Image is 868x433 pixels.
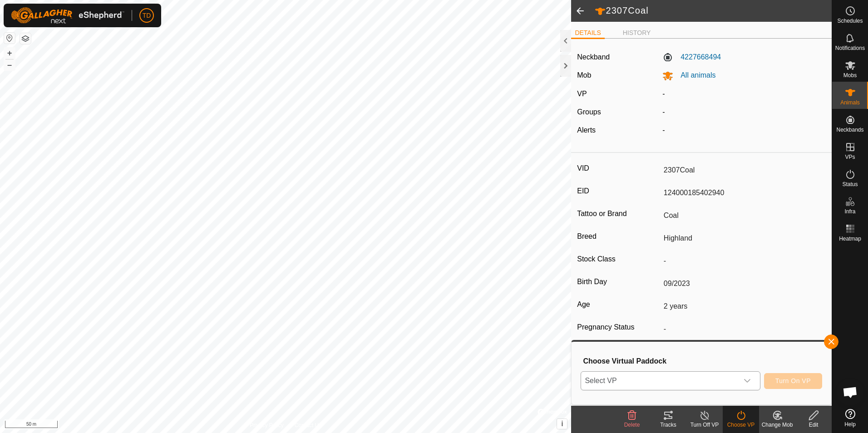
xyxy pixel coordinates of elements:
li: DETAILS [571,28,604,39]
label: VP [577,90,587,98]
div: Tracks [650,421,686,429]
span: Help [844,422,856,427]
label: Pregnancy Status [577,321,660,333]
label: Stock Class [577,253,660,265]
a: Privacy Policy [250,421,284,429]
label: Tattoo or Brand [577,208,660,220]
div: Turn Off VP [686,421,723,429]
div: dropdown trigger [738,372,756,390]
div: Change Mob [759,421,795,429]
label: Groups [577,108,601,116]
li: HISTORY [619,28,655,38]
span: Heatmap [839,236,861,241]
label: 4227668494 [662,52,721,63]
span: All animals [673,71,715,79]
label: VID [577,162,660,174]
button: Map Layers [20,33,31,44]
h3: Choose Virtual Paddock [583,357,822,365]
div: - [659,125,829,136]
label: Age [577,299,660,310]
label: Breed [577,231,660,242]
app-display-virtual-paddock-transition: - [662,90,665,98]
label: EID [577,185,660,197]
div: - [659,107,829,118]
a: Contact Us [295,421,321,429]
span: i [561,420,563,428]
label: Birth Day [577,276,660,288]
span: Turn On VP [775,377,811,384]
label: Mob [577,71,591,79]
button: Reset Map [4,33,15,44]
div: Edit [795,421,832,429]
button: – [4,59,15,70]
button: + [4,48,15,59]
span: Select VP [581,372,738,390]
label: Neckband [577,52,610,63]
button: Turn On VP [764,373,822,389]
h2: 2307Coal [595,5,832,17]
span: VPs [845,154,855,160]
img: Gallagher Logo [11,7,124,24]
div: Open chat [837,379,864,406]
span: Mobs [843,73,857,78]
span: Animals [840,100,860,105]
button: i [557,419,567,429]
span: Neckbands [836,127,863,133]
a: Help [832,405,868,431]
label: Alerts [577,126,596,134]
span: Delete [624,422,640,428]
span: Schedules [837,18,863,24]
span: Status [842,182,858,187]
span: Notifications [835,45,865,51]
span: TD [143,11,151,20]
span: Infra [844,209,855,214]
div: Choose VP [723,421,759,429]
